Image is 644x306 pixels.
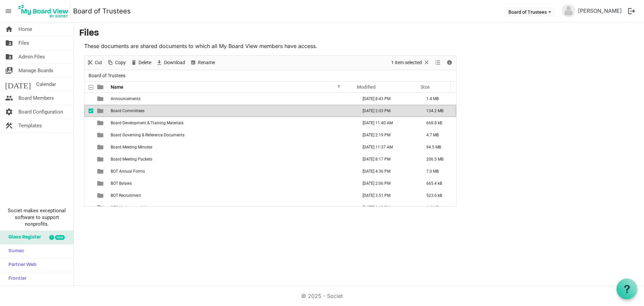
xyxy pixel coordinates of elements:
[18,64,53,77] span: Manage Boards
[94,58,103,67] span: Cut
[421,84,430,90] span: Size
[5,245,24,258] span: Sumac
[301,293,343,299] a: © 2025 - Societ
[36,78,56,91] span: Calendar
[5,91,13,105] span: people
[109,93,356,105] td: Announcements is template cell column header Name
[419,189,456,202] td: 523.6 kB is template cell column header Size
[356,105,419,117] td: June 10, 2025 2:03 PM column header Modified
[93,202,109,214] td: is template cell column header type
[111,121,183,125] span: Board Development & Training Materials
[356,189,419,202] td: November 13, 2024 3:51 PM column header Modified
[128,56,154,70] div: Delete
[419,141,456,153] td: 94.5 MB is template cell column header Size
[390,58,431,67] button: Selection
[18,36,29,50] span: Files
[109,105,356,117] td: Board Committees is template cell column header Name
[111,169,145,174] span: BOT Annual Forms
[562,4,575,17] img: no-profile-picture.svg
[93,189,109,202] td: is template cell column header type
[85,105,93,117] td: checkbox
[87,72,127,80] span: Board of Trustees
[389,56,432,70] div: Clear selection
[138,58,152,67] span: Delete
[16,3,70,19] img: My Board View Logo
[357,84,376,90] span: Modified
[111,108,145,113] span: Board Committees
[109,177,356,189] td: BOT Bylaws is template cell column header Name
[85,117,93,129] td: checkbox
[419,165,456,177] td: 7.0 MB is template cell column header Size
[111,145,152,149] span: Board Meeting Minutes
[84,42,457,50] p: These documents are shared documents to which all My Board View members have access.
[390,58,423,67] span: 1 item selected
[356,177,419,189] td: June 10, 2025 2:06 PM column header Modified
[5,105,13,119] span: settings
[85,129,93,141] td: checkbox
[5,231,41,244] span: Glass Register
[109,189,356,202] td: BOT Recruitment is template cell column header Name
[445,58,454,67] button: Details
[111,205,168,210] span: CEO Updates and Assessments
[575,4,625,17] a: [PERSON_NAME]
[111,157,152,162] span: Board Meeting Packets
[129,58,153,67] button: Delete
[5,119,13,132] span: construction
[5,258,37,272] span: Partner Web
[356,141,419,153] td: September 26, 2025 11:37 AM column header Modified
[154,56,187,70] div: Download
[86,58,104,67] button: Cut
[5,272,26,286] span: Frontier
[419,117,456,129] td: 668.8 kB is template cell column header Size
[2,5,15,17] span: menu
[18,50,45,63] span: Admin Files
[187,56,217,70] div: Rename
[356,129,419,141] td: July 26, 2024 2:19 PM column header Modified
[356,153,419,165] td: September 25, 2025 8:17 PM column header Modified
[18,105,63,119] span: Board Configuration
[93,153,109,165] td: is template cell column header type
[85,153,93,165] td: checkbox
[85,56,105,70] div: Cut
[356,202,419,214] td: May 27, 2025 2:18 PM column header Modified
[356,117,419,129] td: September 26, 2025 11:40 AM column header Modified
[55,235,65,240] div: new
[109,165,356,177] td: BOT Annual Forms is template cell column header Name
[93,129,109,141] td: is template cell column header type
[444,56,455,70] div: Details
[3,207,70,227] span: Societ makes exceptional software to support nonprofits.
[93,93,109,105] td: is template cell column header type
[625,4,639,18] button: logout
[111,133,184,137] span: Board Governing & Reference Documents
[419,105,456,117] td: 134.2 MB is template cell column header Size
[419,202,456,214] td: 1.4 MB is template cell column header Size
[356,93,419,105] td: January 05, 2024 8:43 PM column header Modified
[419,93,456,105] td: 1.4 MB is template cell column header Size
[85,93,93,105] td: checkbox
[109,117,356,129] td: Board Development & Training Materials is template cell column header Name
[419,153,456,165] td: 206.5 MB is template cell column header Size
[504,7,555,16] button: Board of Trustees dropdownbutton
[356,165,419,177] td: May 12, 2025 4:36 PM column header Modified
[79,28,639,39] h3: Files
[16,3,73,19] a: My Board View Logo
[85,141,93,153] td: checkbox
[5,36,13,50] span: folder_shared
[155,58,186,67] button: Download
[85,189,93,202] td: checkbox
[109,202,356,214] td: CEO Updates and Assessments is template cell column header Name
[93,105,109,117] td: is template cell column header type
[189,58,216,67] button: Rename
[106,58,127,67] button: Copy
[114,58,126,67] span: Copy
[73,4,131,18] a: Board of Trustees
[85,165,93,177] td: checkbox
[109,141,356,153] td: Board Meeting Minutes is template cell column header Name
[5,64,13,77] span: switch_account
[93,141,109,153] td: is template cell column header type
[18,119,42,132] span: Templates
[109,153,356,165] td: Board Meeting Packets is template cell column header Name
[111,96,141,101] span: Announcements
[105,56,128,70] div: Copy
[111,193,141,198] span: BOT Recruitment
